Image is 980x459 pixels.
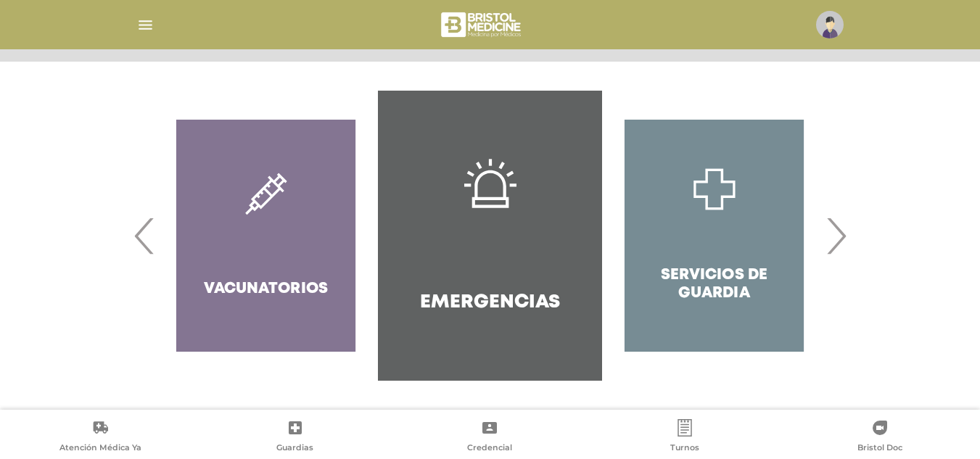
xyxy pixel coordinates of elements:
[276,442,313,455] span: Guardias
[816,11,844,38] img: profile-placeholder.svg
[3,419,198,456] a: Atención Médica Ya
[198,419,393,456] a: Guardias
[378,91,602,381] a: Emergencias
[136,16,155,34] img: Cober_menu-lines-white.svg
[822,197,850,275] span: Next
[420,291,560,314] h4: Emergencias
[670,442,699,455] span: Turnos
[131,197,159,275] span: Previous
[59,442,141,455] span: Atención Médica Ya
[857,442,902,455] span: Bristol Doc
[392,419,588,456] a: Credencial
[588,419,783,456] a: Turnos
[467,442,512,455] span: Credencial
[782,419,977,456] a: Bristol Doc
[439,7,525,42] img: bristol-medicine-blanco.png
